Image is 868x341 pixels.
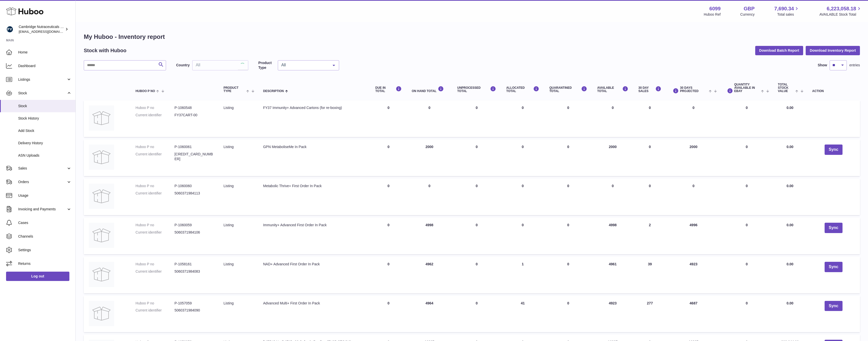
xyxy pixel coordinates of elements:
td: 0 [633,100,666,137]
img: product image [89,145,114,170]
dt: Current identifier [135,113,174,118]
dt: Huboo P no [135,184,174,188]
td: 0 [370,100,406,137]
span: Cases [18,220,72,225]
td: 4998 [592,218,633,254]
div: AVAILABLE Total [597,86,628,93]
td: 0 [666,179,721,215]
dt: Current identifier [135,230,174,235]
label: Country [176,63,190,68]
dt: Huboo P no [135,262,174,267]
td: 0 [721,257,773,293]
td: 4962 [407,257,452,293]
td: 0 [452,296,501,332]
dd: P-1060548 [174,105,213,110]
dd: P-1058161 [174,262,213,267]
dd: P-1057059 [174,301,213,306]
td: 2 [633,218,666,254]
a: Log out [6,272,69,281]
span: Usage [18,193,72,198]
dd: P-1060060 [174,184,213,188]
span: listing [224,301,234,305]
button: Sync [825,223,842,233]
td: 0 [721,100,773,137]
button: Download Batch Report [755,46,803,55]
td: 4961 [592,257,633,293]
dt: Huboo P no [135,145,174,149]
td: 0 [452,179,501,215]
button: Sync [825,301,842,311]
td: 0 [501,100,544,137]
td: 0 [370,139,406,176]
span: entries [849,63,860,68]
td: 0 [452,218,501,254]
span: Total stock value [778,83,794,93]
span: 0.00 [786,262,793,266]
div: ALLOCATED Total [506,86,539,93]
dd: 5060371984106 [174,230,213,235]
dd: [CREDIT_CARD_NUMBER] [174,152,213,161]
td: 0 [666,100,721,137]
td: 0 [592,100,633,137]
span: listing [224,223,234,227]
td: 0 [633,179,666,215]
td: 277 [633,296,666,332]
td: 0 [501,218,544,254]
span: Sales [18,166,66,171]
td: 4687 [666,296,721,332]
td: 0 [721,296,773,332]
div: DUE IN TOTAL [375,86,401,93]
td: 0 [452,139,501,176]
td: 0 [407,100,452,137]
td: 0 [370,218,406,254]
span: 0.00 [786,301,793,305]
div: Cambridge Nutraceuticals Ltd [19,24,64,34]
span: Delivery History [18,141,72,146]
dd: FY37CART-00 [174,113,213,118]
span: 6,223,058.18 [827,5,856,12]
div: FY37 Immunity+ Advanced Cartons (for re-boxing) [263,105,365,110]
td: 0 [721,179,773,215]
h1: My Huboo - Inventory report [84,33,860,41]
span: 0 [567,223,569,227]
h2: Stock with Huboo [84,47,126,54]
td: 0 [501,139,544,176]
dt: Current identifier [135,191,174,196]
div: Advanced Multi+ First Order In Pack [263,301,365,306]
span: Stock [18,104,72,108]
dt: Current identifier [135,152,174,161]
img: product image [89,301,114,326]
div: Currency [740,12,755,17]
span: Description [263,90,284,93]
div: QUARANTINED Total [549,86,587,93]
label: Product Type [258,61,275,70]
span: 7,690.34 [774,5,794,12]
td: 2000 [666,139,721,176]
td: 0 [407,179,452,215]
div: GPN MetaboliseMe In Pack [263,145,365,149]
span: Invoicing and Payments [18,207,66,212]
div: Action [812,90,855,93]
div: Metabolic Thrive+ First Order In Pack [263,184,365,188]
dd: 5060371984113 [174,191,213,196]
span: 30 DAYS PROJECTED [680,86,708,93]
span: Channels [18,234,72,239]
div: NAD+ Advanced First Order In Pack [263,262,365,267]
dd: P-1060061 [174,145,213,149]
span: 0.00 [786,145,793,149]
span: Dashboard [18,64,72,68]
img: huboo@camnutra.com [6,25,14,33]
td: 2000 [592,139,633,176]
dd: 5060371984090 [174,308,213,313]
span: Total sales [777,12,800,17]
img: product image [89,262,114,287]
span: listing [224,145,234,149]
span: Add Stock [18,128,72,133]
td: 0 [721,218,773,254]
div: UNPROCESSED Total [457,86,496,93]
span: 0.00 [786,223,793,227]
td: 0 [370,179,406,215]
a: 6,223,058.18 AVAILABLE Stock Total [819,5,862,17]
td: 1 [501,257,544,293]
span: listing [224,184,234,188]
